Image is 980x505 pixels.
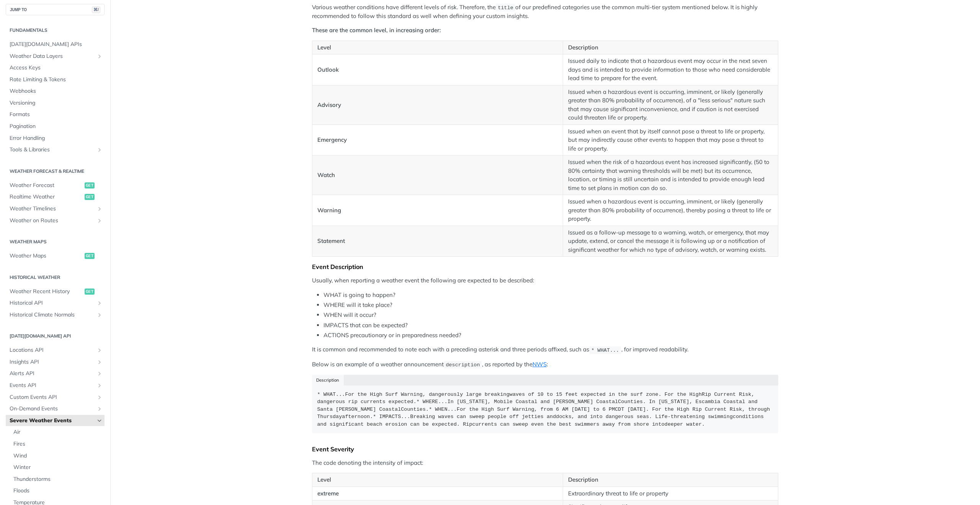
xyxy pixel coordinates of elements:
td: Issued when the risk of a hazardous event has increased significantly, (50 to 80% certainty that ... [563,156,778,195]
span: Wind [13,452,103,460]
a: Alerts APIShow subpages for Alerts API [6,368,105,379]
span: get [85,289,95,295]
p: Usually, when reporting a weather event the following are expected to be described: [312,276,778,285]
th: Description [563,41,778,54]
h2: Weather Forecast & realtime [6,168,105,175]
a: Realtime Weatherget [6,191,105,203]
a: Events APIShow subpages for Events API [6,380,105,391]
a: Weather Data LayersShow subpages for Weather Data Layers [6,51,105,62]
span: Access Keys [10,64,103,72]
span: title [498,5,513,11]
li: ACTIONS precautionary or in preparedness needed? [323,331,778,340]
a: Webhooks [6,85,105,97]
button: Show subpages for Historical Climate Normals [96,312,103,318]
span: get [85,194,95,200]
strong: Statement [317,237,345,244]
span: ⌘/ [92,7,100,13]
span: Locations API [10,346,95,354]
li: WHAT is going to happen? [323,291,778,300]
span: * WHAT... [591,347,619,353]
a: Thunderstorms [10,474,105,485]
span: Error Handling [10,134,103,142]
a: On-Demand EventsShow subpages for On-Demand Events [6,403,105,415]
span: Historical API [10,299,95,307]
span: Realtime Weather [10,193,83,201]
a: Pagination [6,121,105,132]
span: description [446,362,480,368]
button: Hide subpages for Severe Weather Events [96,418,103,424]
div: * WHAT...For the High Surf Warning, dangerously large breakingwaves of 10 to 15 feet expected in ... [317,391,773,428]
span: get [85,253,95,259]
td: Issued daily to indicate that a hazardous event may occur in the next seven days and is intended ... [563,54,778,85]
span: Custom Events API [10,394,95,401]
a: Tools & LibrariesShow subpages for Tools & Libraries [6,144,105,156]
a: NWS [532,361,547,368]
button: Show subpages for Weather on Routes [96,218,103,224]
button: Show subpages for Custom Events API [96,394,103,400]
a: Floods [10,485,105,497]
button: Show subpages for Historical API [96,300,103,306]
a: Severe Weather EventsHide subpages for Severe Weather Events [6,415,105,426]
p: Below is an example of a weather announcement , as reported by the : [312,360,778,369]
button: Show subpages for Events API [96,382,103,389]
a: Access Keys [6,62,105,74]
th: Level [312,41,563,54]
span: Pagination [10,123,103,130]
a: Air [10,426,105,438]
a: Error Handling [6,133,105,144]
h2: [DATE][DOMAIN_NAME] API [6,333,105,339]
strong: These are the common level, in increasing order: [312,26,441,34]
th: Level [312,473,563,487]
a: Historical APIShow subpages for Historical API [6,297,105,309]
button: Show subpages for Weather Timelines [96,206,103,212]
a: Rate Limiting & Tokens [6,74,105,85]
span: Formats [10,111,103,118]
a: Versioning [6,97,105,109]
a: Wind [10,450,105,462]
a: Locations APIShow subpages for Locations API [6,344,105,356]
span: Events API [10,382,95,389]
p: It is common and recommended to note each with a preceding asterisk and three periods affixed, su... [312,345,778,354]
a: [DATE][DOMAIN_NAME] APIs [6,39,105,50]
button: Show subpages for Locations API [96,347,103,353]
strong: Advisory [317,101,341,108]
a: Weather on RoutesShow subpages for Weather on Routes [6,215,105,226]
a: Winter [10,462,105,473]
span: Weather Timelines [10,205,95,213]
h2: Weather Maps [6,238,105,245]
strong: extreme [317,490,339,497]
strong: Warning [317,207,341,214]
strong: Watch [317,171,335,179]
a: Historical Climate NormalsShow subpages for Historical Climate Normals [6,309,105,321]
span: Weather on Routes [10,217,95,225]
span: [DATE][DOMAIN_NAME] APIs [10,41,103,48]
a: Weather TimelinesShow subpages for Weather Timelines [6,203,105,215]
a: Weather Forecastget [6,180,105,191]
a: Weather Recent Historyget [6,286,105,297]
td: Issued as a follow-up message to a warning, watch, or emergency, that may update, extend, or canc... [563,226,778,257]
span: Air [13,428,103,436]
td: Issued when an event that by itself cannot pose a threat to life or property, but may indirectly ... [563,125,778,156]
li: WHERE will it take place? [323,301,778,310]
p: Various weather conditions have different levels of risk. Therefore, the of our predefined catego... [312,3,778,21]
span: On-Demand Events [10,405,95,413]
strong: Outlook [317,66,339,73]
div: Event Severity [312,445,778,453]
span: Versioning [10,99,103,107]
button: Show subpages for Alerts API [96,371,103,377]
span: Rate Limiting & Tokens [10,76,103,84]
li: WHEN will it occur? [323,311,778,320]
strong: Emergency [317,136,347,143]
li: IMPACTS that can be expected? [323,321,778,330]
a: Custom Events APIShow subpages for Custom Events API [6,392,105,403]
h2: Fundamentals [6,27,105,34]
span: Weather Data Layers [10,52,95,60]
td: Extraordinary threat to life or property [563,487,778,500]
button: Show subpages for Weather Data Layers [96,53,103,59]
span: Tools & Libraries [10,146,95,154]
p: The code denoting the intensity of impact: [312,459,778,467]
span: Weather Recent History [10,288,83,295]
button: Show subpages for Insights API [96,359,103,365]
span: Weather Maps [10,252,83,260]
button: Show subpages for On-Demand Events [96,406,103,412]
